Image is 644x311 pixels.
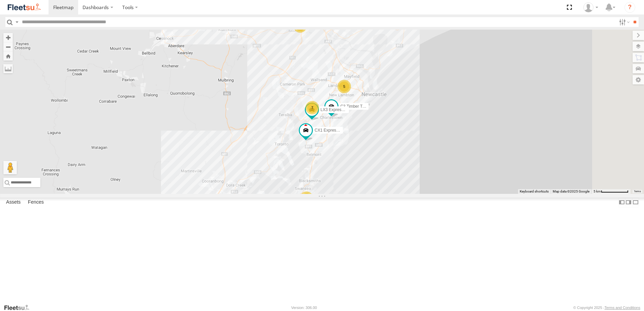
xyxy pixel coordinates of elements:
[315,128,346,133] span: CX1 Express Ute
[616,17,631,27] label: Search Filter Options
[632,198,639,207] label: Hide Summary Table
[3,198,24,207] label: Assets
[4,304,35,311] a: Visit our Website
[591,189,631,194] button: Map Scale: 5 km per 78 pixels
[634,190,641,193] a: Terms (opens in new tab)
[625,198,632,207] label: Dock Summary Table to the Right
[3,42,13,51] button: Zoom out
[3,64,13,73] label: Measure
[321,108,351,112] span: LX3 Express Ute
[340,104,370,109] span: C3 Timber Truck
[573,306,640,310] div: © Copyright 2025 -
[618,198,625,207] label: Dock Summary Table to the Left
[3,33,13,42] button: Zoom in
[553,189,589,193] span: Map data ©2025 Google
[300,192,313,205] div: 2
[7,3,42,12] img: fleetsu-logo-horizontal.svg
[291,306,317,310] div: Version: 306.00
[624,2,635,13] i: ?
[337,80,351,93] div: 5
[25,198,47,207] label: Fences
[305,101,319,114] div: 7
[3,51,13,61] button: Zoom Home
[3,161,17,174] button: Drag Pegman onto the map to open Street View
[633,75,644,84] label: Map Settings
[605,306,640,310] a: Terms and Conditions
[593,189,601,193] span: 5 km
[14,17,20,27] label: Search Query
[581,2,601,12] div: Matt Curtis
[520,189,549,194] button: Keyboard shortcuts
